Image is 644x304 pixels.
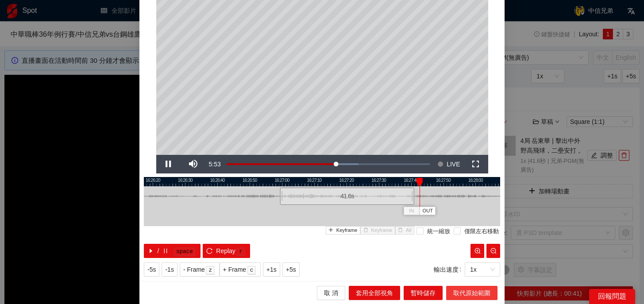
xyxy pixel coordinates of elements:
[404,207,420,215] button: IN
[280,188,414,205] div: 41.6 s
[411,288,436,298] span: 暫時儲存
[236,247,245,256] kbd: r
[324,288,338,298] span: 取 消
[183,265,205,274] span: - Frame
[174,247,196,256] kbd: space
[360,226,395,235] button: deleteKeyframe
[486,244,500,258] button: zoom-out
[434,155,463,173] button: Seek to live, currently behind live
[446,286,497,300] button: 取代原始範圍
[461,227,502,236] span: 僅限左右移動
[147,265,156,274] span: -5s
[404,286,443,300] button: 暫時儲存
[263,262,280,277] button: +1s
[286,265,296,274] span: +5s
[326,226,361,235] button: plusKeyframe
[490,248,497,255] span: zoom-out
[144,262,159,277] button: -5s
[470,263,495,276] span: 1x
[266,265,277,274] span: +1s
[206,266,215,275] kbd: z
[423,207,433,215] span: OUT
[165,265,174,274] span: -1s
[356,288,393,298] span: 套用全部視角
[180,262,220,277] button: - Framez
[203,244,250,258] button: reloadReplayr
[247,266,256,275] kbd: c
[148,248,154,255] span: caret-right
[156,155,181,173] button: Pause
[395,226,414,235] button: deleteAll
[453,288,490,298] span: 取代原始範圍
[220,262,261,277] button: + Framec
[227,163,430,165] div: Progress Bar
[470,244,484,258] button: zoom-in
[349,286,400,300] button: 套用全部視角
[420,207,436,215] button: OUT
[447,155,460,173] span: LIVE
[282,262,300,277] button: +5s
[216,246,235,256] span: Replay
[463,155,488,173] button: Fullscreen
[162,248,169,255] span: pause
[162,262,177,277] button: -1s
[206,248,212,255] span: reload
[336,227,358,235] span: Keyframe
[181,155,206,173] button: Mute
[223,265,247,274] span: + Frame
[589,289,635,304] div: 回報問題
[474,248,481,255] span: zoom-in
[317,286,345,300] button: 取 消
[328,227,333,233] span: plus
[158,246,159,256] span: /
[424,227,454,236] span: 統一縮放
[434,262,465,277] label: 輸出速度
[144,244,201,258] button: caret-right/pausespace
[209,161,221,168] span: 5:53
